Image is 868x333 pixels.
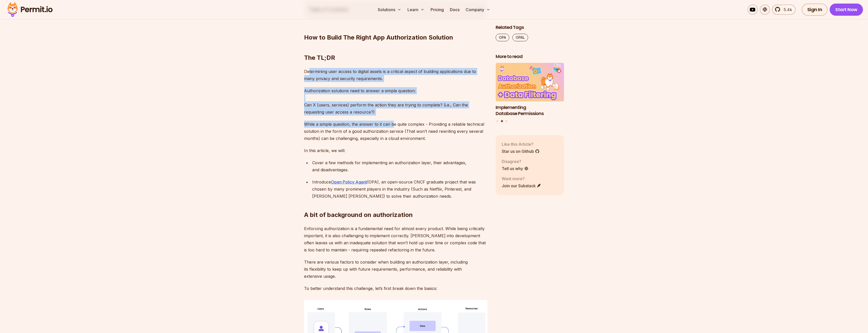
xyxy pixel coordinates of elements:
[502,183,541,189] a: Join our Substack
[304,147,487,154] p: In this article, we will:
[304,13,487,42] h2: How to Build The Right App Authorization Solution
[496,120,498,122] button: Go to slide 1
[505,120,507,122] button: Go to slide 3
[376,5,403,15] button: Solutions
[304,258,487,280] p: There are various factors to consider when building an authorization layer, including its flexibi...
[802,4,828,16] a: Sign In
[405,5,427,15] button: Learn
[304,68,487,82] p: Determining user access to digital assets is a critical aspect of building applications due to ma...
[304,87,487,116] p: Authorization solutions need to answer a simple question: Can X (users, services) perform the act...
[496,63,564,117] li: 2 of 3
[512,34,528,41] a: OPAL
[312,159,487,173] p: Cover a few methods for implementing an authorization layer, their advantages, and disadvantages.
[502,158,529,164] p: Disagree?
[501,120,503,122] button: Go to slide 2
[304,285,487,292] p: To better understand this challenge, let’s first break down the basics:
[448,5,462,15] a: Docs
[496,24,564,31] h2: Related Tags
[496,53,564,60] h2: More to read
[312,178,487,200] p: Introduce (OPA), an open-source CNCF graduate project that was chosen by many prominent players i...
[781,7,792,13] span: 5.4k
[496,104,564,117] h3: Implementing Database Permissions
[5,1,55,18] img: Permit logo
[304,191,487,219] h2: A bit of background on authorization
[772,5,796,15] a: 5.4k
[304,33,487,62] h2: The TL;DR
[502,148,540,154] a: Star us on Github
[496,34,509,41] a: OPA
[429,5,446,15] a: Pricing
[502,165,529,172] a: Tell us why
[496,63,564,123] div: Posts
[496,63,564,117] a: Implementing Database PermissionsImplementing Database Permissions
[464,5,492,15] button: Company
[502,176,541,182] p: Want more?
[304,225,487,253] p: Enforcing authorization is a fundamental need for almost every product. While being critically im...
[496,63,564,101] img: Implementing Database Permissions
[331,179,367,184] a: Open Policy Agent
[830,4,863,16] a: Start Now
[304,121,487,142] p: While a simple question, the answer to it can be quite complex - Providing a reliable technical s...
[502,141,540,147] p: Like this Article?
